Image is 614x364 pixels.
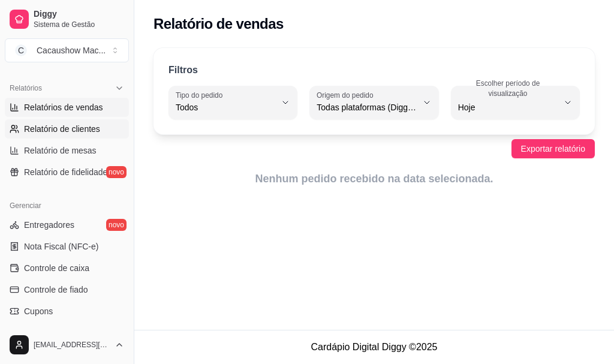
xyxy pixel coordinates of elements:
[24,240,98,252] span: Nota Fiscal (NFC-e)
[153,170,595,187] article: Nenhum pedido recebido na data selecionada.
[5,141,129,160] a: Relatório de mesas
[5,38,129,62] button: Select a team
[15,44,27,56] span: C
[10,83,42,93] span: Relatórios
[24,101,103,113] span: Relatórios de vendas
[24,284,88,296] span: Controle de fiado
[5,215,129,234] a: Entregadoresnovo
[24,145,97,157] span: Relatório de mesas
[5,98,129,117] a: Relatórios de vendas
[5,302,129,321] a: Cupons
[134,330,614,364] footer: Cardápio Digital Diggy © 2025
[5,196,129,215] div: Gerenciar
[458,78,562,98] label: Escolher período de visualização
[5,258,129,278] a: Controle de caixa
[317,101,417,113] span: Todas plataformas (Diggy, iFood)
[176,90,227,100] label: Tipo do pedido
[153,14,284,34] h2: Relatório de vendas
[34,20,124,29] span: Sistema de Gestão
[5,119,129,139] a: Relatório de clientes
[521,142,585,155] span: Exportar relatório
[5,323,129,342] a: Clientes
[5,5,129,34] a: DiggySistema de Gestão
[511,139,595,158] button: Exportar relatório
[317,90,377,100] label: Origem do pedido
[451,86,580,119] button: Escolher período de visualizaçãoHoje
[309,86,438,119] button: Origem do pedidoTodas plataformas (Diggy, iFood)
[5,237,129,256] a: Nota Fiscal (NFC-e)
[168,86,297,119] button: Tipo do pedidoTodos
[5,280,129,299] a: Controle de fiado
[34,9,124,20] span: Diggy
[24,262,89,274] span: Controle de caixa
[24,219,74,231] span: Entregadores
[458,101,558,113] span: Hoje
[5,163,129,182] a: Relatório de fidelidadenovo
[168,63,198,77] p: Filtros
[34,340,110,350] span: [EMAIL_ADDRESS][DOMAIN_NAME]
[176,101,276,113] span: Todos
[24,305,53,317] span: Cupons
[37,44,106,56] div: Cacaushow Mac ...
[5,330,129,359] button: [EMAIL_ADDRESS][DOMAIN_NAME]
[24,166,107,178] span: Relatório de fidelidade
[24,123,100,135] span: Relatório de clientes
